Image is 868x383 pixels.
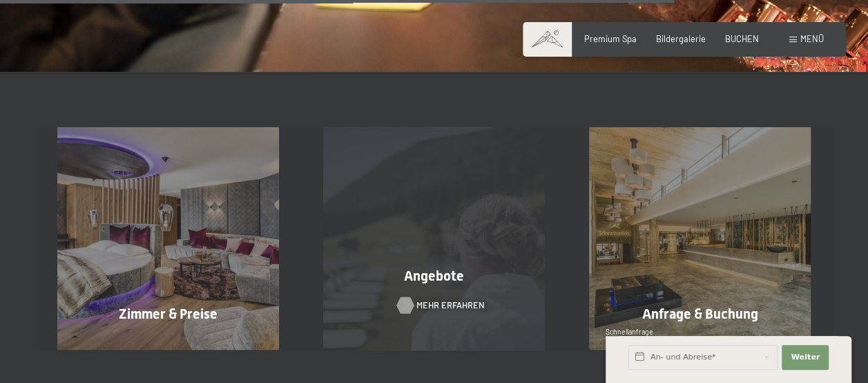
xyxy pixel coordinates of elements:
[800,33,824,44] span: Menü
[567,127,833,349] a: Im Top-Hotel in Südtirol all inclusive urlauben Anfrage & Buchung
[119,306,218,322] span: Zimmer & Preise
[404,268,464,284] span: Angebote
[656,33,706,44] a: Bildergalerie
[416,299,485,312] span: Mehr erfahren
[642,306,758,322] span: Anfrage & Buchung
[782,345,829,370] button: Weiter
[791,352,820,363] span: Weiter
[584,33,637,44] a: Premium Spa
[301,127,567,349] a: Im Top-Hotel in Südtirol all inclusive urlauben Angebote Mehr erfahren
[35,127,301,349] a: Im Top-Hotel in Südtirol all inclusive urlauben Zimmer & Preise
[606,328,653,336] span: Schnellanfrage
[725,33,759,44] a: BUCHEN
